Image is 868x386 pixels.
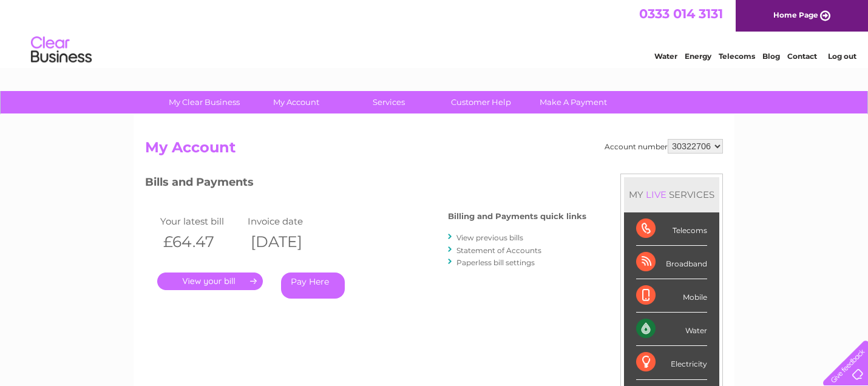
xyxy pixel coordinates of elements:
[157,229,245,254] th: £64.47
[636,346,707,379] div: Electricity
[523,91,623,113] a: Make A Payment
[639,6,723,21] a: 0333 014 3131
[636,246,707,279] div: Broadband
[30,32,92,69] img: logo.png
[636,279,707,313] div: Mobile
[456,258,535,267] a: Paperless bill settings
[145,174,586,195] h3: Bills and Payments
[787,52,817,61] a: Contact
[685,52,711,61] a: Energy
[281,273,345,299] a: Pay Here
[339,91,439,113] a: Services
[154,91,254,113] a: My Clear Business
[148,7,722,59] div: Clear Business is a trading name of Verastar Limited (registered in [GEOGRAPHIC_DATA] No. 3667643...
[762,52,780,61] a: Blog
[636,313,707,346] div: Water
[246,91,347,113] a: My Account
[624,177,719,212] div: MY SERVICES
[245,229,332,254] th: [DATE]
[828,52,856,61] a: Log out
[456,246,541,255] a: Statement of Accounts
[157,213,245,229] td: Your latest bill
[145,139,723,162] h2: My Account
[636,212,707,246] div: Telecoms
[431,91,531,113] a: Customer Help
[719,52,755,61] a: Telecoms
[157,273,263,290] a: .
[245,213,332,229] td: Invoice date
[654,52,677,61] a: Water
[643,189,669,200] div: LIVE
[605,139,723,154] div: Account number
[456,233,523,242] a: View previous bills
[448,212,586,221] h4: Billing and Payments quick links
